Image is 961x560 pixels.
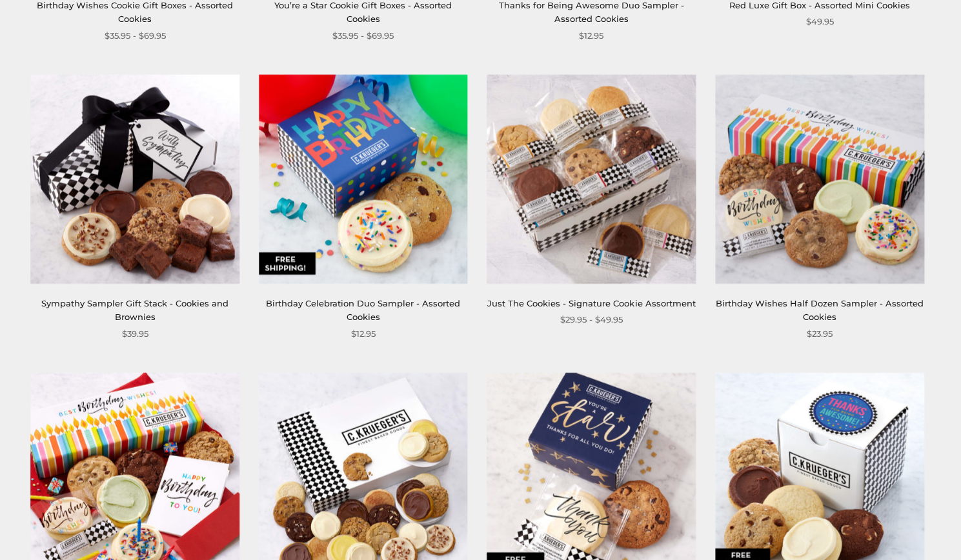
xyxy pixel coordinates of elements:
[716,298,924,322] a: Birthday Wishes Half Dozen Sampler - Assorted Cookies
[122,327,148,341] span: $39.95
[41,298,228,322] a: Sympathy Sampler Gift Stack - Cookies and Brownies
[560,313,623,326] span: $29.95 - $49.95
[30,75,239,284] img: Sympathy Sampler Gift Stack - Cookies and Brownies
[805,15,833,28] span: $49.95
[351,327,376,341] span: $12.95
[266,298,460,322] a: Birthday Celebration Duo Sampler - Assorted Cookies
[487,75,696,284] img: Just The Cookies - Signature Cookie Assortment
[259,75,468,284] img: Birthday Celebration Duo Sampler - Assorted Cookies
[105,29,166,43] span: $35.95 - $69.95
[807,327,833,341] span: $23.95
[10,511,134,550] iframe: Sign Up via Text for Offers
[487,298,695,308] a: Just The Cookies - Signature Cookie Assortment
[579,29,603,43] span: $12.95
[715,75,924,284] img: Birthday Wishes Half Dozen Sampler - Assorted Cookies
[332,29,394,43] span: $35.95 - $69.95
